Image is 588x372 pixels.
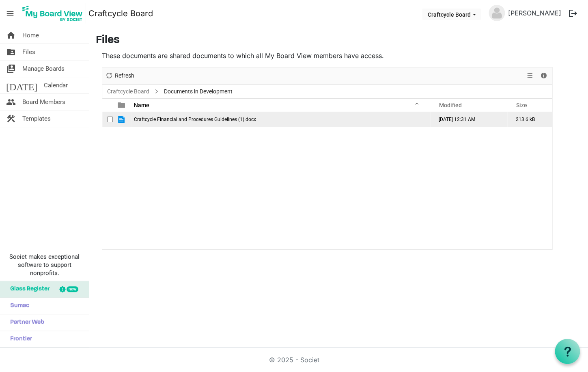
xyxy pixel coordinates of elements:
button: Craftcycle Board dropdownbutton [422,9,481,20]
span: Home [22,27,39,43]
a: Craftcycle Board [106,87,151,97]
span: Glass Register [6,281,50,297]
td: checkbox [102,112,113,127]
button: logout [564,5,582,22]
td: Craftcycle Financial and Procedures Guidelines (1).docx is template cell column header Name [131,112,430,127]
span: construction [6,110,16,127]
span: Size [516,102,527,108]
span: switch_account [6,61,16,77]
td: 213.6 kB is template cell column header Size [507,112,552,127]
td: July 11, 2025 12:31 AM column header Modified [430,112,507,127]
span: Documents in Development [162,87,234,97]
span: Manage Boards [22,61,65,77]
p: These documents are shared documents to which all My Board View members have access. [102,51,552,61]
span: Sumac [6,298,29,314]
div: Refresh [102,67,137,84]
span: home [6,27,16,43]
div: new [67,286,78,292]
span: Frontier [6,331,32,347]
span: Societ makes exceptional software to support nonprofits. [4,253,85,277]
span: people [6,94,16,110]
span: Modified [439,102,461,108]
span: Craftcycle Financial and Procedures Guidelines (1).docx [134,117,256,122]
span: menu [2,6,18,21]
span: [DATE] [6,77,37,93]
span: Name [134,102,149,108]
span: Partner Web [6,314,44,331]
span: Files [22,44,35,60]
div: View [523,67,537,84]
img: no-profile-picture.svg [489,5,505,21]
span: Refresh [114,71,135,81]
div: Details [537,67,551,84]
td: is template cell column header type [113,112,131,127]
span: folder_shared [6,44,16,60]
button: View dropdownbutton [525,71,534,81]
img: My Board View Logo [20,3,85,24]
span: Calendar [44,77,68,93]
a: © 2025 - Societ [269,356,319,364]
a: Craftcycle Board [88,5,153,22]
h3: Files [96,34,582,48]
a: [PERSON_NAME] [505,5,564,21]
button: Details [538,71,549,81]
span: Templates [22,110,51,127]
span: Board Members [22,94,65,110]
button: Refresh [104,71,136,81]
a: My Board View Logo [20,3,88,24]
